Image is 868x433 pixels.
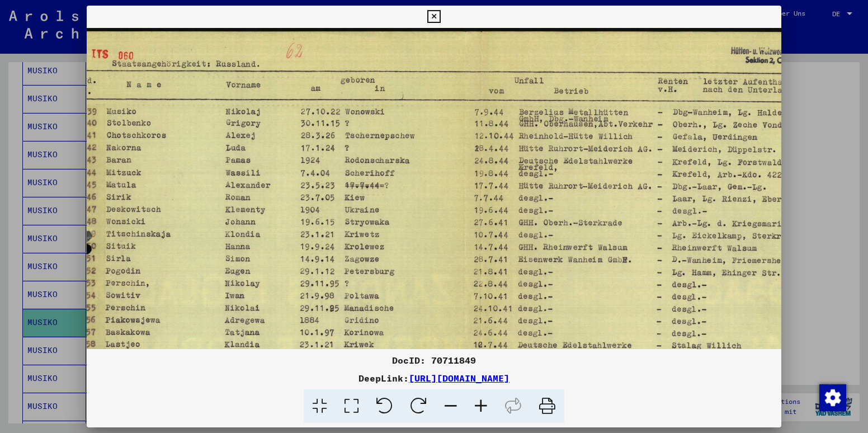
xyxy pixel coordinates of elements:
div: Zustimmung ändern [819,384,846,411]
img: Zustimmung ändern [819,384,846,411]
a: [URL][DOMAIN_NAME] [409,373,510,384]
div: DeepLink: [87,371,781,385]
div: DocID: 70711849 [87,354,781,367]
